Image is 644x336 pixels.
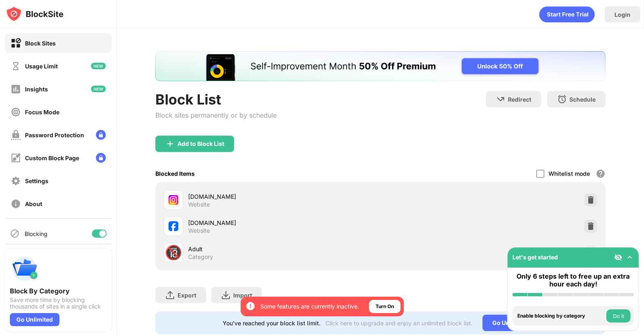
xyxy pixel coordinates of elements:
[569,96,596,103] div: Schedule
[11,107,21,117] img: focus-off.svg
[188,245,380,253] div: Adult
[168,221,178,231] img: favicons
[512,254,558,261] div: Let's get started
[155,111,277,119] div: Block sites permanently or by schedule
[10,254,39,284] img: push-categories.svg
[177,292,196,299] div: Export
[96,130,106,140] img: lock-menu.svg
[155,170,195,177] div: Blocked Items
[155,51,605,81] iframe: Banner
[10,229,20,238] img: blocking-icon.svg
[25,40,56,47] div: Block Sites
[11,130,21,140] img: password-protection-off.svg
[91,86,106,92] img: new-icon.svg
[25,63,58,70] div: Usage Limit
[325,320,473,327] div: Click here to upgrade and enjoy an unlimited block list.
[10,297,107,310] div: Save more time by blocking thousands of sites in a single click
[177,141,224,147] div: Add to Block List
[188,192,380,201] div: [DOMAIN_NAME]
[25,86,48,93] div: Insights
[165,244,182,261] div: 🔞
[626,253,634,261] img: omni-setup-toggle.svg
[96,153,106,163] img: lock-menu.svg
[25,200,42,207] div: About
[10,287,107,295] div: Block By Category
[11,199,21,209] img: about-off.svg
[188,218,380,227] div: [DOMAIN_NAME]
[155,91,277,108] div: Block List
[375,302,394,311] div: Turn On
[614,253,622,261] img: eye-not-visible.svg
[517,313,604,319] div: Enable blocking by category
[548,170,590,177] div: Whitelist mode
[25,230,48,237] div: Blocking
[508,96,531,103] div: Redirect
[91,63,106,69] img: new-icon.svg
[188,201,210,208] div: Website
[606,309,630,322] button: Do it
[11,153,21,163] img: customize-block-page-off.svg
[512,272,634,288] div: Only 6 steps left to free up an extra hour each day!
[260,302,359,311] div: Some features are currently inactive.
[25,154,79,161] div: Custom Block Page
[25,109,59,116] div: Focus Mode
[223,320,321,327] div: You’ve reached your block list limit.
[168,195,178,205] img: favicons
[539,6,595,23] div: animation
[10,313,59,326] div: Go Unlimited
[482,315,539,331] div: Go Unlimited
[188,227,210,234] div: Website
[6,6,64,22] img: logo-blocksite.svg
[11,176,21,186] img: settings-off.svg
[25,177,48,184] div: Settings
[11,38,21,48] img: block-on.svg
[233,292,252,299] div: Import
[11,84,21,94] img: insights-off.svg
[246,301,255,311] img: error-circle-white.svg
[188,253,213,261] div: Category
[11,61,21,71] img: time-usage-off.svg
[614,11,630,18] div: Login
[25,132,84,138] div: Password Protection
